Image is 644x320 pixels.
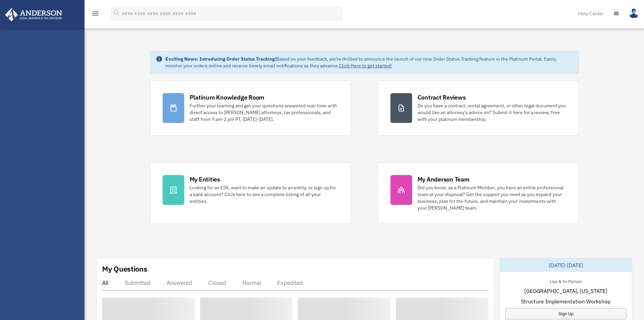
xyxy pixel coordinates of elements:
div: My Questions [102,264,147,274]
img: Anderson Advisors Platinum Portal [3,8,64,21]
a: Sign Up [505,308,626,319]
a: Contract Reviews Do you have a contract, rental agreement, or other legal document you would like... [378,81,579,135]
div: My Entities [190,175,220,184]
div: Platinum Knowledge Room [190,93,265,102]
a: My Anderson Team Did you know, as a Platinum Member, you have an entire professional team at your... [378,163,579,224]
div: All [102,279,109,286]
div: Did you know, as a Platinum Member, you have an entire professional team at your disposal? Get th... [418,184,566,211]
i: menu [91,9,99,18]
a: My Entities Looking for an EIN, want to make an update to an entity, or sign up for a bank accoun... [150,163,351,224]
div: [DATE]-[DATE] [500,258,632,272]
a: menu [91,12,99,18]
img: User Pic [629,8,639,18]
a: Platinum Knowledge Room Further your learning and get your questions answered real-time with dire... [150,81,351,135]
div: Expedited [277,279,303,286]
i: search [113,9,120,17]
div: Based on your feedback, we're thrilled to announce the launch of our new Order Status Tracking fe... [165,56,573,69]
div: Do you have a contract, rental agreement, or other legal document you would like an attorney's ad... [418,102,566,123]
strong: Exciting News: Introducing Order Status Tracking! [165,56,276,62]
div: Submitted [125,279,150,286]
div: Looking for an EIN, want to make an update to an entity, or sign up for a bank account? Click her... [190,184,338,205]
span: [GEOGRAPHIC_DATA], [US_STATE] [524,287,607,295]
div: Live & In-Person [544,277,587,284]
div: Answered [167,279,192,286]
div: My Anderson Team [418,175,470,184]
div: Closed [208,279,226,286]
div: Further your learning and get your questions answered real-time with direct access to [PERSON_NAM... [190,102,338,123]
div: Normal [242,279,261,286]
a: Click Here to get started! [339,63,392,69]
div: Contract Reviews [418,93,466,102]
span: Structure Implementation Workshop [521,297,611,305]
